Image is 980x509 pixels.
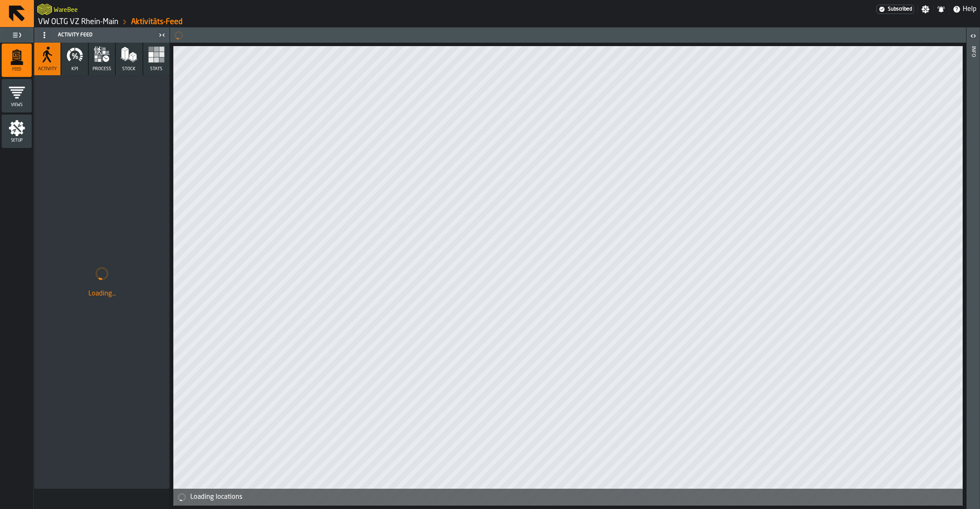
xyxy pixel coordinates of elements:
[150,66,162,72] span: Stats
[967,29,979,44] label: button-toggle-Open
[190,492,959,502] div: Loading locations
[2,67,32,72] span: Feed
[2,115,32,148] li: menu Setup
[122,66,136,72] span: Stock
[888,6,912,12] span: Subscribed
[41,289,163,299] div: Loading...
[93,66,111,72] span: process
[156,30,168,40] label: button-toggle-Close me
[876,5,914,14] div: Menu Subscription
[963,4,977,14] span: Help
[2,29,32,41] label: button-toggle-Toggle Full Menu
[2,103,32,107] span: Views
[876,5,914,14] a: link-to-/wh/i/44979e6c-6f66-405e-9874-c1e29f02a54a/settings/billing
[37,2,52,17] a: logo-header
[2,138,32,143] span: Setup
[71,66,78,72] span: KPI
[38,66,57,72] span: Activity
[131,17,183,27] a: link-to-/wh/i/44979e6c-6f66-405e-9874-c1e29f02a54a/feed/cb2375cd-a213-45f6-a9a8-871f1953d9f6
[173,489,963,506] div: alert-Loading locations
[2,79,32,113] li: menu Views
[970,44,976,507] div: Info
[54,5,78,14] h2: Sub Title
[949,4,980,14] label: button-toggle-Help
[38,17,118,27] a: link-to-/wh/i/44979e6c-6f66-405e-9874-c1e29f02a54a/simulations
[2,44,32,77] li: menu Feed
[37,17,507,27] nav: Breadcrumb
[966,27,980,509] header: Info
[918,5,933,14] label: button-toggle-Settings
[36,28,156,42] div: Activity Feed
[933,5,949,14] label: button-toggle-Notifications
